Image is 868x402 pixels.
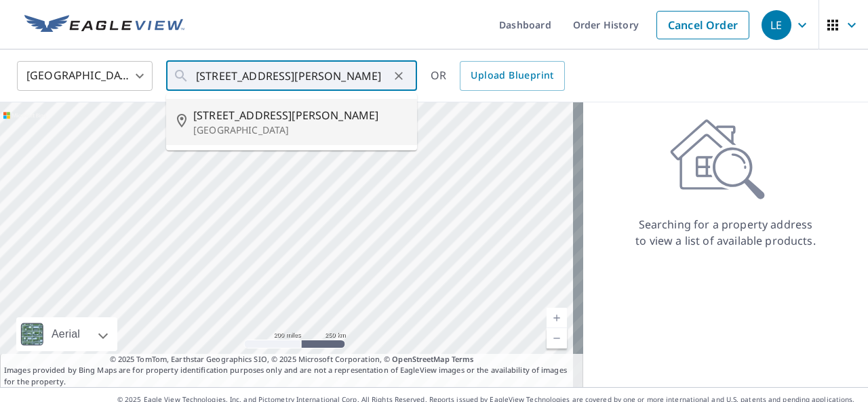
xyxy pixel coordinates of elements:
a: Cancel Order [656,11,749,39]
div: OR [431,61,565,91]
a: Upload Blueprint [460,61,564,91]
span: Upload Blueprint [471,67,553,84]
div: Aerial [16,317,117,351]
a: Current Level 5, Zoom Out [547,328,567,348]
p: Searching for a property address to view a list of available products. [635,216,816,249]
a: OpenStreetMap [392,354,449,364]
img: EV Logo [24,15,184,35]
a: Current Level 5, Zoom In [547,308,567,328]
span: [STREET_ADDRESS][PERSON_NAME] [193,107,406,123]
div: LE [762,10,791,40]
span: © 2025 TomTom, Earthstar Geographics SIO, © 2025 Microsoft Corporation, © [110,354,474,365]
p: [GEOGRAPHIC_DATA] [193,123,406,137]
input: Search by address or latitude-longitude [196,57,389,95]
a: Terms [452,354,474,364]
div: Aerial [47,317,84,351]
button: Clear [389,66,408,85]
div: [GEOGRAPHIC_DATA] [17,57,153,95]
